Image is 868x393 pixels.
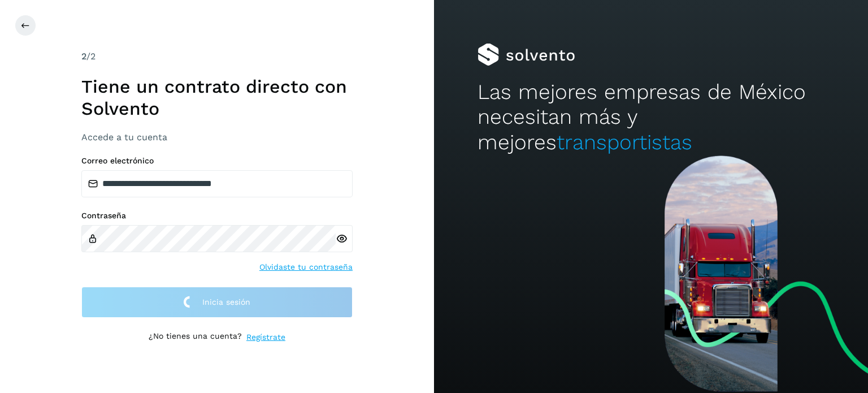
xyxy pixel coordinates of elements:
h1: Tiene un contrato directo con Solvento [81,76,353,119]
span: transportistas [557,130,692,154]
label: Correo electrónico [81,156,353,166]
p: ¿No tienes una cuenta? [149,331,242,343]
span: Inicia sesión [202,298,250,306]
h3: Accede a tu cuenta [81,132,353,142]
a: Olvidaste tu contraseña [259,261,353,273]
a: Regístrate [246,331,285,343]
span: 2 [81,51,86,62]
div: /2 [81,50,353,63]
label: Contraseña [81,211,353,221]
button: Inicia sesión [81,287,353,318]
h2: Las mejores empresas de México necesitan más y mejores [478,80,824,155]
